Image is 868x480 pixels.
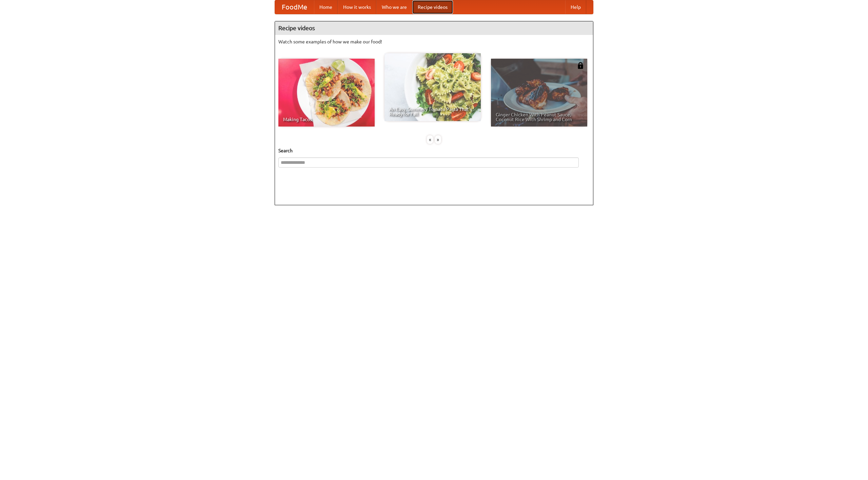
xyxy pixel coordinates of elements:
span: Making Tacos [283,117,370,122]
p: Watch some examples of how we make our food! [278,38,590,45]
img: 483408.png [577,62,584,69]
span: An Easy, Summery Tomato Pasta That's Ready for Fall [389,107,476,116]
a: Home [314,0,338,14]
a: How it works [338,0,376,14]
a: Help [565,0,586,14]
div: « [427,135,433,144]
a: FoodMe [275,0,314,14]
a: Recipe videos [412,0,453,14]
h5: Search [278,147,590,154]
a: Making Tacos [278,59,375,127]
a: Who we are [376,0,412,14]
h4: Recipe videos [275,21,593,35]
a: An Easy, Summery Tomato Pasta That's Ready for Fall [384,53,481,121]
div: » [435,135,441,144]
